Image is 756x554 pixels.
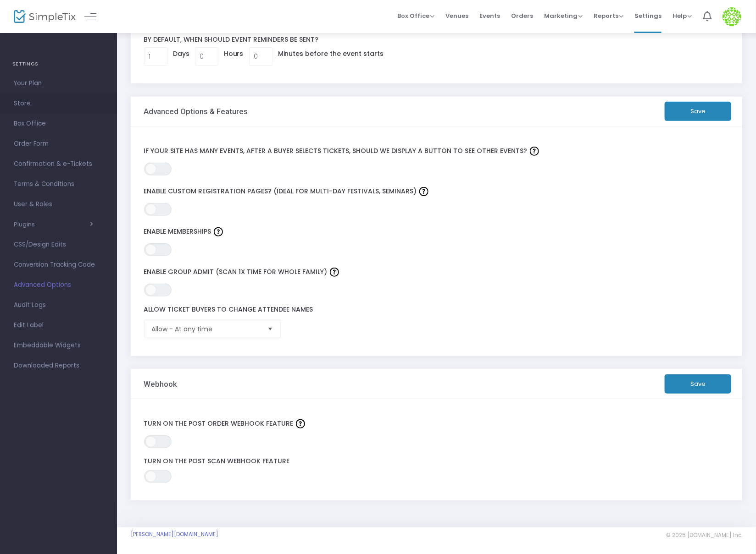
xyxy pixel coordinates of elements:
[224,49,244,59] label: Hours
[594,11,623,20] span: Reports
[14,279,103,291] span: Advanced Options
[296,419,305,428] img: question-mark
[214,227,223,236] img: question-mark
[673,11,692,20] span: Help
[144,379,178,389] h3: Webhook
[144,185,691,198] label: Enable custom registration pages? (Ideal for multi-day festivals, seminars)
[144,36,729,44] label: By default, when should event Reminders be sent?
[330,268,339,277] img: question-mark
[665,374,731,394] button: Save
[14,158,103,170] span: Confirmation & e-Tickets
[173,49,189,59] label: Days
[14,259,103,271] span: Conversion Tracking Code
[511,4,533,27] span: Orders
[144,144,691,158] label: If your site has many events, after a buyer selects tickets, should we display a button to see ot...
[666,532,742,539] span: © 2025 [DOMAIN_NAME] Inc.
[634,4,661,27] span: Settings
[14,360,103,372] span: Downloaded Reports
[445,4,468,27] span: Venues
[278,49,384,59] label: Minutes before the event starts
[14,340,103,351] span: Embeddable Widgets
[12,55,105,73] h4: SETTINGS
[144,107,248,116] h3: Advanced Options & Features
[14,221,93,228] button: Plugins
[14,299,103,311] span: Audit Logs
[530,147,539,156] img: question-mark
[479,4,500,27] span: Events
[544,11,583,20] span: Marketing
[152,324,260,334] span: Allow - At any time
[14,98,103,110] span: Store
[397,11,434,20] span: Box Office
[144,306,691,314] label: Allow Ticket Buyers To Change Attendee Names
[144,457,729,466] label: Turn on the Post Scan webhook feature
[14,178,103,190] span: Terms & Conditions
[14,118,103,130] span: Box Office
[665,102,731,121] button: Save
[144,417,729,431] label: Turn on the Post Order webhook feature
[144,225,691,239] label: Enable Memberships
[14,138,103,150] span: Order Form
[14,239,103,251] span: CSS/Design Edits
[131,531,218,538] a: [PERSON_NAME][DOMAIN_NAME]
[14,77,103,89] span: Your Plan
[419,187,428,196] img: question-mark
[264,320,277,338] button: Select
[14,198,103,210] span: User & Roles
[144,265,691,279] label: Enable group admit (Scan 1x time for whole family)
[14,319,103,331] span: Edit Label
